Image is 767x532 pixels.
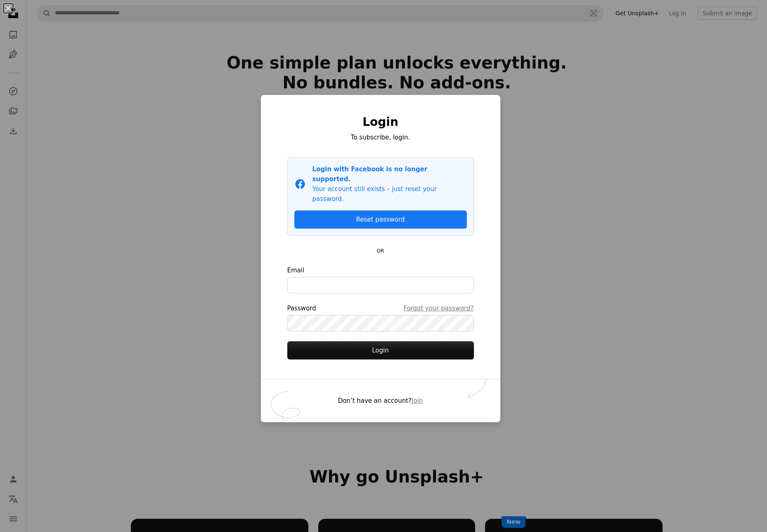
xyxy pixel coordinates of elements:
small: OR [377,248,384,254]
p: Login with Facebook is no longer supported. [312,164,467,184]
label: Email [287,265,474,293]
button: Login [287,341,474,359]
input: Email [287,277,474,293]
div: Password [287,303,474,313]
input: PasswordForgot your password? [287,315,474,331]
a: Forgot your password? [403,303,473,313]
a: Reset password [294,210,467,229]
button: Join [412,396,423,406]
h1: Login [287,115,474,130]
p: Your account still exists – just reset your password. [312,184,467,204]
div: Don’t have an account? [261,379,500,422]
p: To subscribe, login. [287,132,474,142]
